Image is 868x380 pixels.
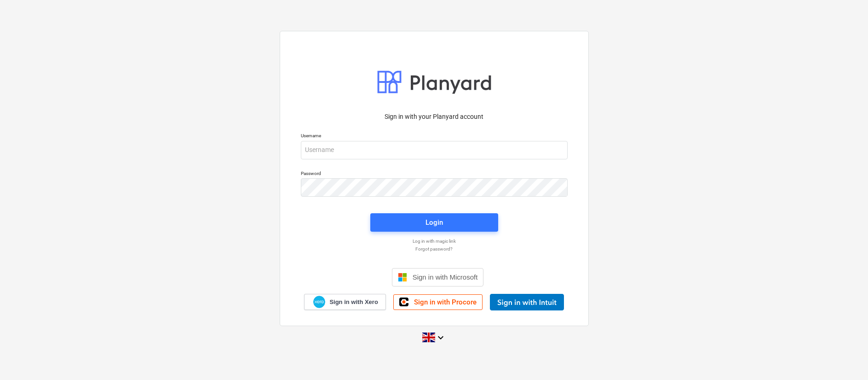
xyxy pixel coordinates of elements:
i: keyboard_arrow_down [435,332,446,343]
img: Xero logo [313,296,325,308]
a: Sign in with Procore [393,294,483,310]
span: Sign in with Procore [414,298,477,306]
a: Sign in with Xero [304,294,386,310]
img: Microsoft logo [398,273,407,282]
span: Sign in with Xero [329,298,378,306]
a: Log in with magic link [296,238,572,244]
div: Login [425,216,443,228]
p: Password [301,170,568,178]
a: Forgot password? [296,246,572,252]
p: Sign in with your Planyard account [301,112,568,122]
p: Username [301,133,568,140]
span: Sign in with Microsoft [413,273,478,281]
button: Login [370,213,498,232]
input: Username [301,141,568,159]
